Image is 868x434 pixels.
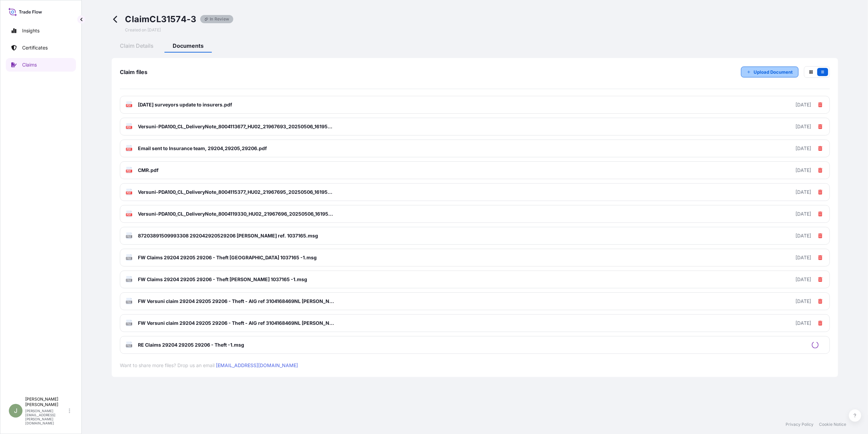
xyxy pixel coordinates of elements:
[148,27,161,33] span: [DATE]
[22,27,40,34] p: Insights
[127,214,131,216] text: PDF
[138,123,334,130] span: Versuni-PDA100_CL_DeliveryNote_8004113677_HU02_21967693_20250506_161954_87203891509993308.pdf
[6,58,76,72] a: Claims
[120,140,830,157] a: PDFEmail sent to Insurance team, 29204,29205,29206.pdf[DATE]
[125,14,196,25] span: Claim CL31574-3
[120,292,830,310] a: FILEFW Versuni claim 29204 29205 29206 - Theft - AIG ref 3104168469NL [PERSON_NAME] 1037165 -1.ms...
[125,27,161,33] span: Created on
[812,342,819,348] div: Loading
[138,101,232,108] span: [DATE] surveyors update to insurers.pdf
[127,170,131,172] text: PDF
[216,362,298,368] a: [EMAIL_ADDRESS][DOMAIN_NAME]
[754,69,793,75] p: Upload Document
[138,276,307,283] span: FW Claims 29204 29205 29206 - Theft [PERSON_NAME] 1037165 -1.msg
[127,257,131,260] text: FILE
[786,422,814,427] a: Privacy Policy
[127,279,131,281] text: FILE
[795,254,811,261] div: [DATE]
[795,276,811,283] div: [DATE]
[138,298,334,305] span: FW Versuni claim 29204 29205 29206 - Theft - AIG ref 3104168469NL [PERSON_NAME] 1037165 -1.msg
[795,298,811,305] div: [DATE]
[120,205,830,223] a: PDFVersuni-PDA100_CL_DeliveryNote_8004119330_HU02_21967696_20250506_161954_87203891509993308.pdf[...
[795,232,811,239] div: [DATE]
[795,167,811,174] div: [DATE]
[120,118,830,135] a: PDFVersuni-PDA100_CL_DeliveryNote_8004113677_HU02_21967693_20250506_161954_87203891509993308.pdf[...
[120,271,830,288] a: FILEFW Claims 29204 29205 29206 - Theft [PERSON_NAME] 1037165 -1.msg[DATE]
[14,407,17,414] span: J
[120,183,830,201] a: PDFVersuni-PDA100_CL_DeliveryNote_8004115377_HU02_21967695_20250506_161954_87203891509993308.pdf[...
[138,189,334,196] span: Versuni-PDA100_CL_DeliveryNote_8004115377_HU02_21967695_20250506_161954_87203891509993308.pdf
[127,126,131,129] text: PDF
[120,69,147,75] span: Claim files
[25,396,67,407] p: [PERSON_NAME] [PERSON_NAME]
[210,16,229,22] p: In Review
[120,227,830,245] a: FILE87203891509993308 292042920529206 [PERSON_NAME] ref. 1037165.msg[DATE]
[819,422,846,427] a: Cookie Notice
[120,354,830,369] span: Want to share more files? Drop us an email
[138,232,318,239] span: 87203891509993308 292042920529206 [PERSON_NAME] ref. 1037165.msg
[25,409,67,425] p: [PERSON_NAME][EMAIL_ADDRESS][PERSON_NAME][DOMAIN_NAME]
[173,42,204,49] span: Documents
[138,320,334,327] span: FW Versuni claim 29204 29205 29206 - Theft - AIG ref 3104168469NL [PERSON_NAME] 1037165 -2.msg
[138,167,159,174] span: CMR.pdf
[127,235,131,238] text: FILE
[795,145,811,152] div: [DATE]
[127,148,131,150] text: PDF
[120,314,830,332] a: FILEFW Versuni claim 29204 29205 29206 - Theft - AIG ref 3104168469NL [PERSON_NAME] 1037165 -2.ms...
[127,192,131,194] text: PDF
[741,67,799,77] button: Upload Document
[138,145,267,152] span: Email sent to Insurance team, 29204,29205,29206.pdf
[127,323,131,325] text: FILE
[138,211,334,217] span: Versuni-PDA100_CL_DeliveryNote_8004119330_HU02_21967696_20250506_161954_87203891509993308.pdf
[127,345,131,347] text: FILE
[795,101,811,108] div: [DATE]
[795,189,811,196] div: [DATE]
[120,42,154,49] span: Claim Details
[6,41,76,55] a: Certificates
[22,61,37,68] p: Claims
[127,301,131,303] text: FILE
[127,104,131,107] text: PDF
[795,211,811,217] div: [DATE]
[6,24,76,38] a: Insights
[22,44,48,51] p: Certificates
[120,161,830,179] a: PDFCMR.pdf[DATE]
[795,320,811,327] div: [DATE]
[120,96,830,114] a: PDF[DATE] surveyors update to insurers.pdf[DATE]
[138,254,317,261] span: FW Claims 29204 29205 29206 - Theft [GEOGRAPHIC_DATA] 1037165 -1.msg
[795,123,811,130] div: [DATE]
[120,249,830,266] a: FILEFW Claims 29204 29205 29206 - Theft [GEOGRAPHIC_DATA] 1037165 -1.msg[DATE]
[138,342,244,348] span: RE Claims 29204 29205 29206 - Theft -1.msg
